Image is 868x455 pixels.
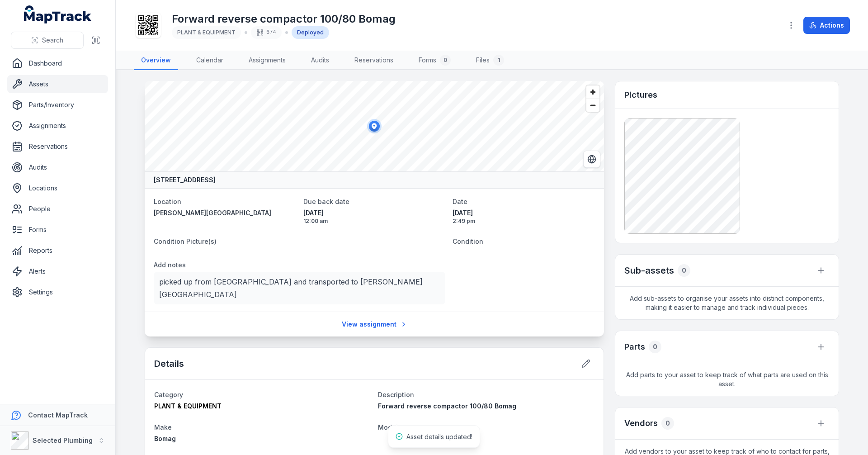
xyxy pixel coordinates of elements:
canvas: Map [145,81,604,171]
a: Alerts [7,262,108,280]
span: Bomag [154,435,176,442]
time: 9/30/2025, 12:00:00 AM [303,209,446,225]
a: Files1 [469,51,511,70]
span: PLANT & EQUIPMENT [154,402,222,410]
span: 2:49 pm [453,218,595,225]
a: Forms [7,221,108,239]
p: picked up from [GEOGRAPHIC_DATA] and transported to [PERSON_NAME][GEOGRAPHIC_DATA] [159,275,440,301]
div: 0 [649,341,661,353]
a: Assignments [241,51,293,70]
span: Add parts to your asset to keep track of what parts are used on this asset. [615,363,839,396]
span: Search [42,36,63,45]
a: Reservations [347,51,401,70]
div: 0 [678,264,690,277]
a: Reservations [7,137,108,156]
div: 0 [661,417,674,430]
span: Description [378,391,414,398]
span: [DATE] [453,209,595,218]
span: Forward reverse compactor 100/80 Bomag [378,402,516,410]
h2: Sub-assets [624,264,674,277]
div: 674 [251,26,282,39]
a: Parts/Inventory [7,96,108,114]
a: Audits [304,51,336,70]
time: 8/20/2025, 2:49:33 PM [453,209,595,225]
span: Category [154,391,183,398]
h3: Parts [624,341,645,353]
a: Overview [134,51,178,70]
a: Assets [7,75,108,93]
a: Calendar [189,51,231,70]
h1: Forward reverse compactor 100/80 Bomag [172,12,396,26]
span: 12:00 am [303,218,446,225]
button: Actions [803,17,850,34]
h2: Details [154,357,184,370]
span: Asset details updated! [406,433,472,441]
span: Add sub-assets to organise your assets into distinct components, making it easier to manage and t... [615,287,839,319]
span: Condition Picture(s) [154,237,217,245]
span: Location [154,198,181,205]
a: [PERSON_NAME][GEOGRAPHIC_DATA] [154,209,296,218]
a: MapTrack [24,5,92,24]
a: Dashboard [7,54,108,72]
a: Reports [7,242,108,260]
button: Switch to Satellite View [583,151,600,168]
span: Due back date [303,198,349,205]
span: Date [453,198,467,205]
strong: Contact MapTrack [28,411,88,419]
a: Locations [7,179,108,197]
a: View assignment [336,316,413,333]
div: 1 [493,55,504,66]
button: Zoom out [586,99,599,112]
div: 0 [440,55,451,66]
a: Settings [7,283,108,301]
span: [DATE] [303,209,446,218]
span: PLANT & EQUIPMENT [177,29,236,36]
button: Zoom in [586,85,599,99]
span: Add notes [154,261,186,269]
h3: Pictures [624,89,657,101]
h3: Vendors [624,417,658,430]
strong: [STREET_ADDRESS] [154,175,216,185]
span: Make [154,423,172,431]
a: Forms0 [411,51,458,70]
button: Search [11,32,84,49]
a: People [7,200,108,218]
a: Assignments [7,117,108,135]
span: Model [378,423,398,431]
span: Condition [453,237,483,245]
div: Deployed [292,26,329,39]
strong: Selected Plumbing [33,436,93,444]
span: [PERSON_NAME][GEOGRAPHIC_DATA] [154,209,271,217]
a: Audits [7,158,108,176]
